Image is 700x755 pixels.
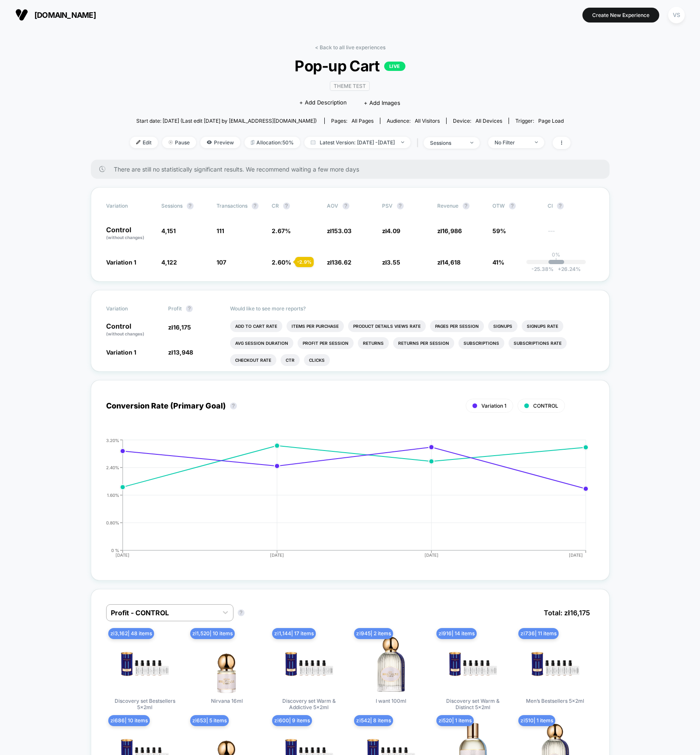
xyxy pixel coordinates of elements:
[533,403,558,409] span: CONTROL
[332,227,351,234] span: 153.03
[245,137,300,148] span: Allocation: 50%
[401,141,404,143] img: end
[446,118,509,124] span: Device:
[161,227,176,234] span: 4,151
[299,99,347,107] span: + Add Description
[315,44,385,51] a: < Back to all live experiences
[161,259,177,266] span: 4,122
[168,324,191,331] span: zł
[304,137,410,148] span: Latest Version: [DATE] - [DATE]
[569,552,583,558] tspan: [DATE]
[442,259,461,266] span: 14,618
[111,547,119,552] tspan: 0 %
[555,258,557,264] p: |
[270,552,284,558] tspan: [DATE]
[311,140,315,144] img: calendar
[557,203,564,209] button: ?
[161,203,183,209] span: Sessions
[509,337,567,349] li: Subscriptions Rate
[108,715,150,726] span: zł 686 | 10 items
[186,305,193,312] button: ?
[531,266,554,272] span: -25.38 %
[376,698,406,704] span: I want 100ml
[106,331,144,336] span: (without changes)
[332,259,351,266] span: 136.62
[230,305,594,312] p: Would like to see more reports?
[397,203,404,209] button: ?
[106,437,119,442] tspan: 3.20%
[393,337,454,349] li: Returns Per Session
[272,259,291,266] span: 2.60 %
[279,634,339,693] img: Discovery set Warm & Addictive 5x2ml
[136,140,141,144] img: edit
[515,118,564,124] div: Trigger:
[173,349,193,356] span: 13,948
[552,251,560,258] p: 0%
[281,354,300,366] li: Ctr
[162,137,196,148] span: Pause
[116,552,130,558] tspan: [DATE]
[441,698,505,710] span: Discovery set Warm & Distinct 5x2ml
[666,6,687,24] button: VS
[364,99,400,106] span: + Add Images
[463,203,469,209] button: ?
[107,492,119,497] tspan: 1.60%
[173,324,191,331] span: 16,175
[106,203,153,209] span: Variation
[152,57,548,75] span: Pop-up Cart
[351,118,374,124] span: all pages
[330,81,370,91] span: Theme Test
[442,227,462,234] span: 16,986
[115,634,174,693] img: Discovery set Bestsellers 5x2ml
[327,259,352,266] span: zł
[538,118,564,124] span: Page Load
[526,634,585,693] img: Men’s Bestsellers 5x2ml
[216,259,226,266] span: 107
[548,203,594,209] span: CI
[15,8,28,21] img: Visually logo
[488,320,517,332] li: Signups
[106,323,160,337] p: Control
[382,227,401,234] span: zł
[548,228,594,241] span: ---
[522,320,563,332] li: Signups Rate
[106,305,153,312] span: Variation
[492,203,539,209] span: OTW
[518,715,555,726] span: zł 510 | 1 items
[114,166,593,173] span: There are still no statistically significant results. We recommend waiting a few more days
[387,227,400,234] span: 4.09
[272,227,291,234] span: 2.67 %
[230,354,276,366] li: Checkout Rate
[197,634,256,693] img: Nirvana 16ml
[343,203,349,209] button: ?
[436,715,474,726] span: zł 520 | 1 items
[304,354,330,366] li: Clicks
[190,715,229,726] span: zł 653 | 5 items
[430,140,464,146] div: sessions
[106,259,136,266] span: Variation 1
[272,715,312,726] span: zł 600 | 9 items
[216,203,247,209] span: Transactions
[136,118,317,124] span: Start date: [DATE] (Last edit [DATE] by [EMAIL_ADDRESS][DOMAIN_NAME])
[238,609,245,616] button: ?
[13,8,98,22] button: [DOMAIN_NAME]
[492,259,504,266] span: 41%
[430,320,484,332] li: Pages Per Session
[443,634,503,693] img: Discovery set Warm & Distinct 5x2ml
[668,7,685,23] div: VS
[348,320,426,332] li: Product Details Views Rate
[526,698,584,704] span: Men’s Bestsellers 5x2ml
[382,203,393,209] span: PSV
[283,203,290,209] button: ?
[230,320,282,332] li: Add To Cart Rate
[169,140,173,144] img: end
[130,137,158,148] span: Edit
[106,226,153,241] p: Control
[168,305,182,312] span: Profit
[327,203,338,209] span: AOV
[415,137,424,149] span: |
[358,337,389,349] li: Returns
[34,11,96,20] span: [DOMAIN_NAME]
[295,257,314,267] div: - 2.9 %
[168,349,193,356] span: zł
